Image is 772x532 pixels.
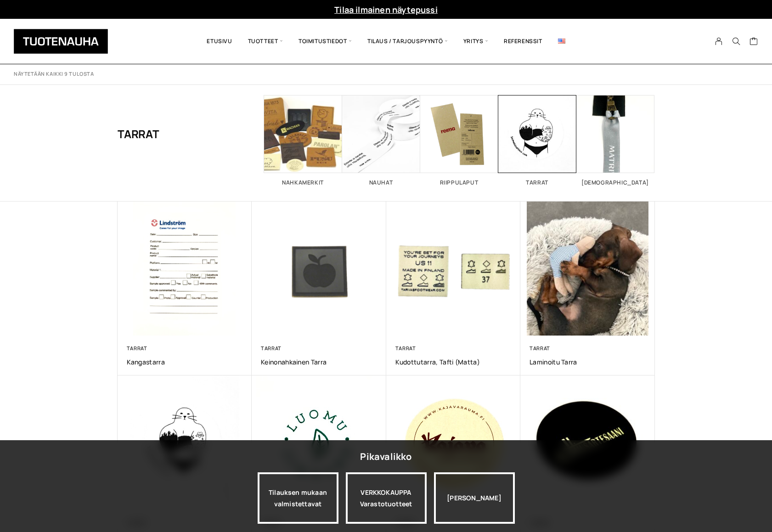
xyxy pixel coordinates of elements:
[346,472,427,524] a: VERKKOKAUPPAVarastotuotteet
[334,4,438,15] a: Tilaa ilmainen näytepussi
[199,26,240,57] a: Etusivu
[342,95,420,185] a: Visit product category Nauhat
[395,358,512,366] a: Kudottutarra, tafti (matta)
[749,37,758,48] a: Cart
[530,345,550,352] a: Tarrat
[727,37,745,45] button: Search
[14,71,94,78] p: Näytetään kaikki 9 tulosta
[498,95,576,185] a: Visit product category Tarrat
[498,180,576,185] h2: Tarrat
[240,26,291,57] span: Tuotteet
[291,26,360,57] span: Toimitustiedot
[258,472,338,524] a: Tilauksen mukaan valmistettavat
[264,95,342,185] a: Visit product category Nahkamerkit
[342,180,420,185] h2: Nauhat
[420,180,498,185] h2: Riippulaput
[395,345,416,352] a: Tarrat
[558,39,565,44] img: English
[14,29,108,54] img: Tuotenauha Oy
[261,345,282,352] a: Tarrat
[127,358,243,366] a: Kangastarra
[576,95,654,185] a: Visit product category Vedin
[496,26,550,57] a: Referenssit
[360,26,456,57] span: Tilaus / Tarjouspyyntö
[530,358,646,366] a: Laminoitu Tarra
[261,358,377,366] a: Keinonahkainen Tarra
[264,180,342,185] h2: Nahkamerkit
[118,95,159,173] h1: Tarrat
[710,37,728,45] a: My Account
[420,95,498,185] a: Visit product category Riippulaput
[346,472,427,524] div: VERKKOKAUPPA Varastotuotteet
[576,180,654,185] h2: [DEMOGRAPHIC_DATA]
[434,472,515,524] div: [PERSON_NAME]
[456,26,496,57] span: Yritys
[127,345,147,352] a: Tarrat
[360,448,411,465] div: Pikavalikko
